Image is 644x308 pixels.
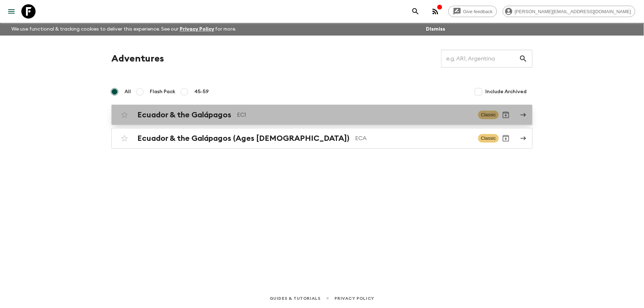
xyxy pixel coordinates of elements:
span: [PERSON_NAME][EMAIL_ADDRESS][DOMAIN_NAME] [511,9,635,14]
button: search adventures [408,4,423,18]
span: 45-59 [194,88,209,95]
h2: Ecuador & the Galápagos (Ages [DEMOGRAPHIC_DATA]) [137,134,349,143]
span: Include Archived [486,88,527,95]
a: Ecuador & the GalápagosEC1ClassicArchive [111,105,533,125]
span: All [125,88,131,95]
button: menu [4,4,19,18]
input: e.g. AR1, Argentina [441,49,519,69]
span: Classic [478,111,499,119]
p: ECA [355,134,473,143]
h2: Ecuador & the Galápagos [137,110,231,120]
span: Give feedback [459,9,497,14]
a: Privacy Policy [335,294,374,302]
a: Guides & Tutorials [270,294,321,302]
div: [PERSON_NAME][EMAIL_ADDRESS][DOMAIN_NAME] [503,6,635,17]
span: Flash Pack [150,88,175,95]
span: Classic [478,134,499,143]
a: Ecuador & the Galápagos (Ages [DEMOGRAPHIC_DATA])ECAClassicArchive [111,128,533,149]
button: Dismiss [424,24,447,34]
a: Privacy Policy [180,27,214,32]
button: Archive [499,131,513,145]
p: We use functional & tracking cookies to deliver this experience. See our for more. [9,23,239,36]
p: EC1 [237,111,473,119]
button: Archive [499,108,513,122]
h1: Adventures [111,52,164,66]
a: Give feedback [448,6,497,17]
